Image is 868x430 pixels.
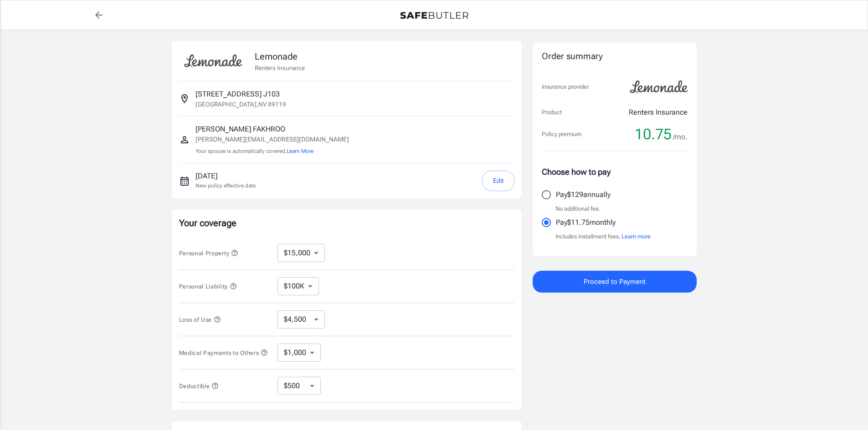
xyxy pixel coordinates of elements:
span: Proceed to Payment [584,276,646,288]
svg: Insured person [179,134,190,145]
span: Medical Payments to Others [179,349,268,356]
span: Personal Liability [179,283,237,290]
p: Lemonade [255,50,305,63]
button: Proceed to Payment [533,271,697,293]
p: Pay $11.75 monthly [556,217,616,228]
p: Policy premium [542,130,581,139]
span: Personal Property [179,250,238,257]
div: Order summary [542,50,688,63]
p: Choose how to pay [542,166,688,178]
img: Back to quotes [400,12,468,19]
p: Product [542,108,562,117]
button: Loss of Use [179,314,221,325]
p: [PERSON_NAME][EMAIL_ADDRESS][DOMAIN_NAME] [195,135,349,144]
p: New policy effective date [195,182,256,190]
p: Renters Insurance [255,63,305,72]
p: Your coverage [179,217,514,229]
span: 10.75 [635,125,672,143]
button: Learn More [287,147,313,155]
p: Pay $129 annually [556,189,611,200]
button: Deductible [179,380,219,391]
img: Lemonade [179,48,247,74]
svg: New policy start date [179,176,190,187]
span: /mo. [673,131,688,143]
p: [STREET_ADDRESS] J103 [195,89,280,100]
button: Personal Property [179,248,238,258]
p: [PERSON_NAME] FAKHROO [195,124,349,135]
button: Personal Liability [179,281,237,292]
svg: Insured address [179,93,190,104]
p: [GEOGRAPHIC_DATA] , NV 89119 [195,100,286,109]
img: Lemonade [625,74,693,100]
p: Your spouse is automatically covered. [195,147,349,156]
span: Deductible [179,383,219,390]
p: [DATE] [195,171,256,182]
button: Learn more [621,232,651,241]
button: Edit [482,171,514,191]
p: No additional fee. [555,204,601,213]
span: Loss of Use [179,316,221,323]
button: Medical Payments to Others [179,347,268,358]
p: Renters Insurance [629,107,688,118]
p: Includes installment fees. [555,232,651,241]
a: back to quotes [90,6,108,24]
p: Insurance provider [542,82,589,91]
